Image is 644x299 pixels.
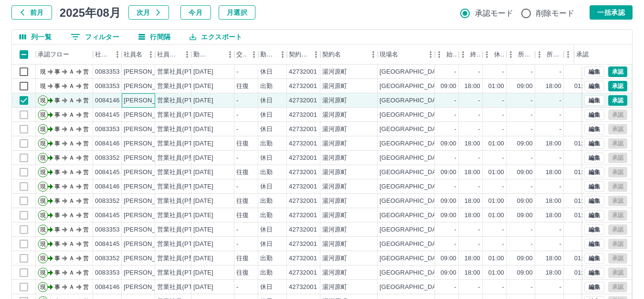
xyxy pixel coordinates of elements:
div: [DATE] [193,197,213,206]
div: 18:00 [546,82,561,91]
div: 09:00 [441,168,456,177]
div: 0083352 [95,197,120,206]
div: - [454,154,456,163]
text: Ａ [69,183,74,190]
div: 01:00 [488,82,504,91]
div: 09:00 [441,211,456,220]
text: 事 [54,183,60,190]
div: - [531,125,533,134]
div: 営業社員(P契約) [157,154,203,163]
div: 42732001 [289,154,317,163]
div: 営業社員(PT契約) [157,125,207,134]
button: 次月 [128,5,169,20]
button: 編集 [584,210,604,221]
div: 0084145 [95,168,120,177]
div: - [236,240,238,249]
text: 現 [40,97,46,104]
div: 休日 [260,67,273,77]
button: メニュー [275,47,290,62]
div: 09:00 [517,168,533,177]
div: [DATE] [193,125,213,134]
div: 勤務区分 [260,44,275,65]
div: [GEOGRAPHIC_DATA]窓口業務 [380,82,470,91]
div: 交通費 [234,44,258,65]
div: 18:00 [465,168,480,177]
div: 現場名 [380,44,398,65]
div: 承認 [576,44,589,65]
div: 18:00 [465,211,480,220]
div: 社員番号 [95,44,110,65]
div: [PERSON_NAME] [124,139,176,148]
div: 社員名 [122,44,155,65]
div: [GEOGRAPHIC_DATA]窓口業務 [380,211,470,220]
button: エクスポート [182,30,250,44]
div: 所定開始 [507,44,535,65]
text: 営 [83,226,89,233]
button: メニュー [247,47,261,62]
div: 0084146 [95,139,120,148]
div: 42732001 [289,139,317,148]
div: - [502,67,504,77]
button: 編集 [584,167,604,177]
div: 湯河原町 [322,197,348,206]
div: [DATE] [193,182,213,191]
div: [PERSON_NAME] [124,111,176,120]
button: 承認 [608,95,627,106]
div: 0083353 [95,125,120,134]
div: 18:00 [465,82,480,91]
div: - [478,125,480,134]
div: [PERSON_NAME] [124,211,176,220]
div: 契約コード [287,44,320,65]
div: 09:00 [517,139,533,148]
div: 09:00 [441,139,456,148]
div: 休日 [260,125,273,134]
div: 出勤 [260,139,273,148]
div: 所定終業 [535,44,564,65]
div: 01:00 [488,211,504,220]
div: - [478,111,480,120]
div: [PERSON_NAME] [124,182,176,191]
div: - [478,67,480,77]
div: 18:00 [465,197,480,206]
button: 編集 [584,239,604,249]
text: 事 [54,83,60,89]
div: [DATE] [193,82,213,91]
div: 出勤 [260,197,273,206]
div: - [236,225,238,234]
div: [DATE] [193,111,213,120]
text: Ａ [69,83,74,89]
div: 42732001 [289,225,317,234]
div: 01:00 [574,211,590,220]
div: 社員区分 [157,44,180,65]
div: 契約名 [320,44,378,65]
div: 18:00 [546,168,561,177]
div: 18:00 [546,197,561,206]
div: 往復 [236,197,249,206]
button: メニュー [423,47,438,62]
div: - [560,111,561,120]
div: 01:00 [574,197,590,206]
text: 現 [40,140,46,147]
div: 42732001 [289,211,317,220]
div: [PERSON_NAME] [124,96,176,105]
div: 契約名 [322,44,341,65]
div: 湯河原町 [322,182,348,191]
div: 休憩 [483,44,507,65]
text: 営 [83,140,89,147]
div: 0084145 [95,111,120,120]
div: 01:00 [574,82,590,91]
div: 湯河原町 [322,67,348,77]
div: - [560,67,561,77]
div: [PERSON_NAME] [124,225,176,234]
button: 編集 [584,124,604,134]
div: 09:00 [517,211,533,220]
div: [DATE] [193,225,213,234]
span: 承認モード [475,8,514,19]
div: - [454,67,456,77]
div: [GEOGRAPHIC_DATA]窓口業務 [380,139,470,148]
div: - [478,182,480,191]
div: 湯河原町 [322,125,348,134]
text: 現 [40,226,46,233]
button: 編集 [584,196,604,206]
div: - [236,182,238,191]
